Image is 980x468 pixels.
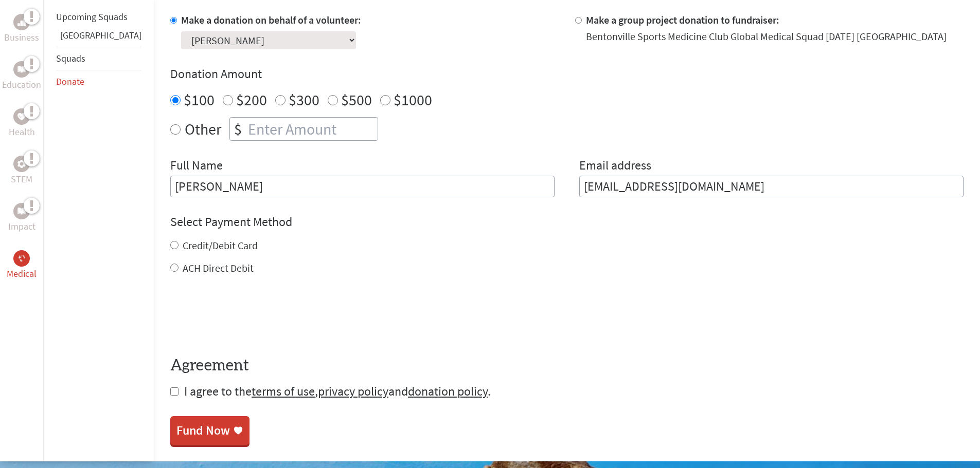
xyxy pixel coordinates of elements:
[11,172,32,186] p: STEM
[17,113,26,120] img: Health
[17,66,26,73] img: Education
[60,29,141,41] a: [GEOGRAPHIC_DATA]
[394,90,432,109] label: $1000
[7,267,37,281] p: Medical
[4,30,39,45] p: Business
[176,422,230,439] div: Fund Now
[4,14,39,45] a: BusinessBusiness
[408,383,488,399] a: donation policy
[579,176,964,197] input: Your Email
[13,108,30,125] div: Health
[56,6,141,28] li: Upcoming Squads
[183,239,258,252] label: Credit/Debit Card
[56,47,141,70] li: Squads
[181,13,361,26] label: Make a donation on behalf of a volunteer:
[2,78,41,92] p: Education
[9,108,35,139] a: HealthHealth
[2,61,41,92] a: EducationEducation
[56,70,141,93] li: Donate
[183,261,254,274] label: ACH Direct Debit
[170,176,555,197] input: Enter Full Name
[11,156,32,186] a: STEMSTEM
[184,383,491,399] span: I agree to the , and .
[170,66,964,82] h4: Donation Amount
[586,29,947,44] div: Bentonville Sports Medicine Club Global Medical Squad [DATE] [GEOGRAPHIC_DATA]
[13,14,30,30] div: Business
[341,90,372,109] label: $500
[9,125,35,139] p: Health
[17,208,26,215] img: Impact
[586,13,779,26] label: Make a group project donation to fundraiser:
[17,160,26,168] img: STEM
[579,157,651,176] label: Email address
[56,28,141,47] li: Greece
[13,250,30,267] div: Medical
[252,383,315,399] a: terms of use
[170,214,964,230] h4: Select Payment Method
[7,250,37,281] a: MedicalMedical
[318,383,388,399] a: privacy policy
[17,254,26,263] img: Medical
[170,357,964,375] h4: Agreement
[13,156,30,172] div: STEM
[8,203,35,234] a: ImpactImpact
[56,11,128,23] a: Upcoming Squads
[184,90,215,109] label: $100
[170,416,250,445] a: Fund Now
[56,76,84,87] a: Donate
[246,118,378,140] input: Enter Amount
[170,157,223,176] label: Full Name
[289,90,319,109] label: $300
[236,90,267,109] label: $200
[17,18,26,26] img: Business
[13,61,30,78] div: Education
[185,117,221,141] label: Other
[13,203,30,219] div: Impact
[56,52,85,64] a: Squads
[8,219,35,234] p: Impact
[230,118,246,140] div: $
[170,296,327,336] iframe: reCAPTCHA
